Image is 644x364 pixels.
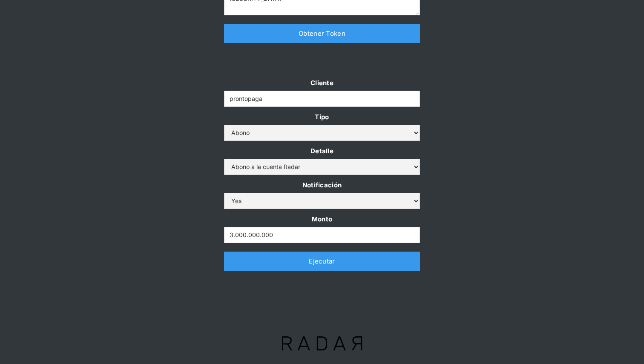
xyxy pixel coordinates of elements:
[224,77,420,89] label: Cliente
[224,91,420,107] input: Example Text
[224,77,420,243] form: Form
[224,252,420,271] a: Ejecutar
[224,111,420,123] label: Tipo
[224,213,420,225] label: Monto
[224,24,420,43] a: Obtener Token
[224,179,420,191] label: Notificación
[224,145,420,157] label: Detalle
[224,227,420,243] input: Monto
